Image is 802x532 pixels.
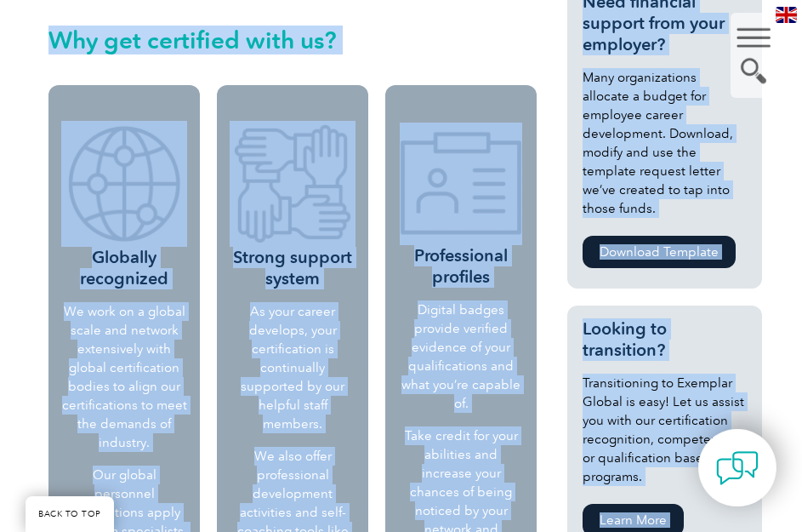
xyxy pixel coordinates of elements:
[61,302,187,452] p: We work on a global scale and network extensively with global certification bodies to align our c...
[583,374,746,486] p: Transitioning to Exemplar Global is easy! Let us assist you with our certification recognition, c...
[716,447,759,489] img: contact-chat.png
[48,26,537,54] h2: Why get certified with us?
[583,318,746,361] h3: Looking to transition?
[230,302,355,433] p: As your career develops, your certification is continually supported by our helpful staff members.
[400,123,522,288] h3: Professional profiles
[400,300,522,413] p: Digital badges provide verified evidence of your qualifications and what you’re capable of.
[61,121,187,289] h3: Globally recognized
[583,236,736,268] a: Download Template
[776,7,797,23] img: en
[583,68,746,218] p: Many organizations allocate a budget for employee career development. Download, modify and use th...
[26,496,114,532] a: BACK TO TOP
[230,121,355,289] h3: Strong support system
